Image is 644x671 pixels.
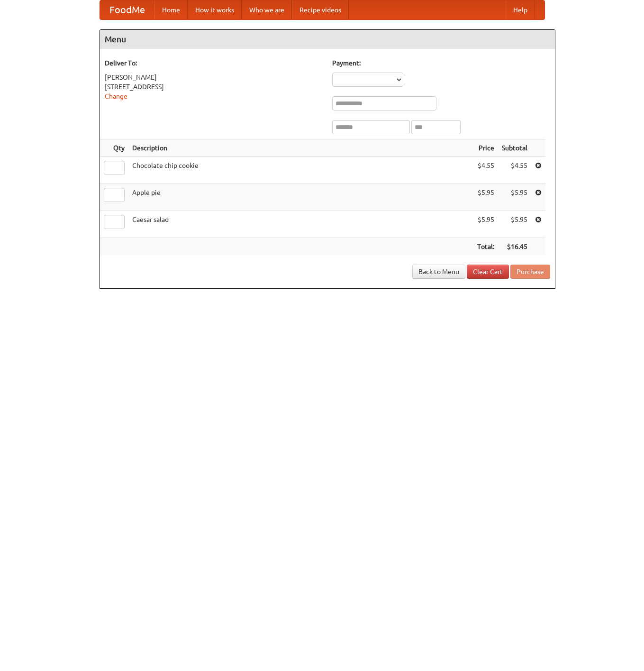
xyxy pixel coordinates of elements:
[510,265,550,279] button: Purchase
[498,238,531,256] th: $16.45
[473,184,498,211] td: $5.95
[100,139,128,157] th: Qty
[498,139,531,157] th: Subtotal
[105,92,127,100] a: Change
[332,58,550,68] h5: Payment:
[292,0,349,19] a: Recipe videos
[128,211,473,238] td: Caesar salad
[128,139,473,157] th: Description
[506,0,535,19] a: Help
[105,58,323,68] h5: Deliver To:
[128,184,473,211] td: Apple pie
[498,211,531,238] td: $5.95
[100,30,555,49] h4: Menu
[473,211,498,238] td: $5.95
[498,157,531,184] td: $4.55
[473,238,498,256] th: Total:
[105,82,323,92] div: [STREET_ADDRESS]
[473,157,498,184] td: $4.55
[128,157,473,184] td: Chocolate chip cookie
[188,0,242,19] a: How it works
[498,184,531,211] td: $5.95
[473,139,498,157] th: Price
[100,0,154,19] a: FoodMe
[154,0,188,19] a: Home
[412,265,465,279] a: Back to Menu
[467,265,509,279] a: Clear Cart
[105,73,323,82] div: [PERSON_NAME]
[242,0,292,19] a: Who we are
